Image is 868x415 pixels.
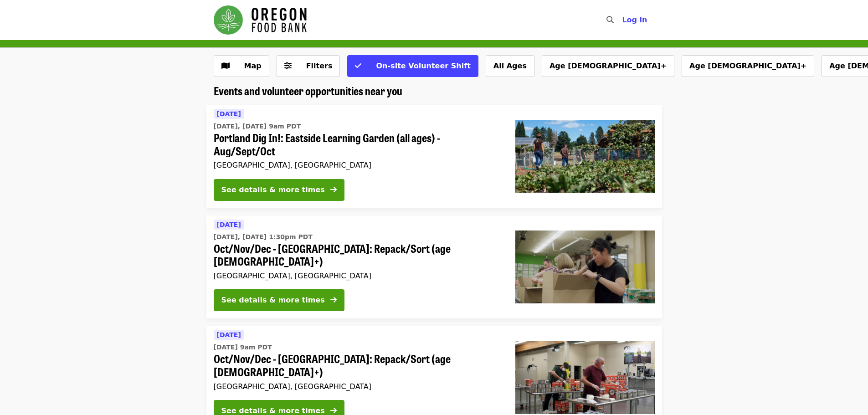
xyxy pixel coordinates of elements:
button: Filters (0 selected) [277,55,340,77]
time: [DATE] 9am PDT [214,343,272,352]
span: Map [244,61,262,70]
img: Oct/Nov/Dec - Portland: Repack/Sort (age 16+) organized by Oregon Food Bank [515,341,655,414]
button: On-site Volunteer Shift [347,55,478,77]
span: On-site Volunteer Shift [376,61,470,70]
div: [GEOGRAPHIC_DATA], [GEOGRAPHIC_DATA] [214,161,501,169]
button: See details & more times [214,289,344,311]
span: Oct/Nov/Dec - [GEOGRAPHIC_DATA]: Repack/Sort (age [DEMOGRAPHIC_DATA]+) [214,242,501,268]
img: Oct/Nov/Dec - Portland: Repack/Sort (age 8+) organized by Oregon Food Bank [515,231,655,303]
time: [DATE], [DATE] 9am PDT [214,122,301,131]
button: Age [DEMOGRAPHIC_DATA]+ [542,55,674,77]
img: Portland Dig In!: Eastside Learning Garden (all ages) - Aug/Sept/Oct organized by Oregon Food Bank [515,120,655,193]
i: search icon [606,15,614,24]
i: map icon [221,61,230,70]
button: See details & more times [214,179,344,201]
i: arrow-right icon [330,406,337,415]
img: Oregon Food Bank - Home [214,5,307,35]
span: Filters [306,61,333,70]
span: [DATE] [217,331,241,338]
i: arrow-right icon [330,185,337,194]
i: sliders-h icon [284,61,292,70]
span: Log in [622,15,647,24]
div: See details & more times [221,295,325,306]
button: Log in [615,11,654,29]
time: [DATE], [DATE] 1:30pm PDT [214,232,313,242]
div: [GEOGRAPHIC_DATA], [GEOGRAPHIC_DATA] [214,272,501,280]
span: [DATE] [217,221,241,228]
button: Age [DEMOGRAPHIC_DATA]+ [682,55,814,77]
i: check icon [355,61,361,70]
span: Events and volunteer opportunities near you [214,82,402,98]
span: Portland Dig In!: Eastside Learning Garden (all ages) - Aug/Sept/Oct [214,131,501,158]
span: [DATE] [217,110,241,118]
div: See details & more times [221,184,325,195]
button: All Ages [486,55,534,77]
span: Oct/Nov/Dec - [GEOGRAPHIC_DATA]: Repack/Sort (age [DEMOGRAPHIC_DATA]+) [214,352,501,379]
a: See details for "Portland Dig In!: Eastside Learning Garden (all ages) - Aug/Sept/Oct" [206,105,662,208]
i: arrow-right icon [330,296,337,304]
div: [GEOGRAPHIC_DATA], [GEOGRAPHIC_DATA] [214,382,501,391]
input: Search [619,9,627,31]
a: See details for "Oct/Nov/Dec - Portland: Repack/Sort (age 8+)" [206,215,662,319]
button: Show map view [214,55,269,77]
